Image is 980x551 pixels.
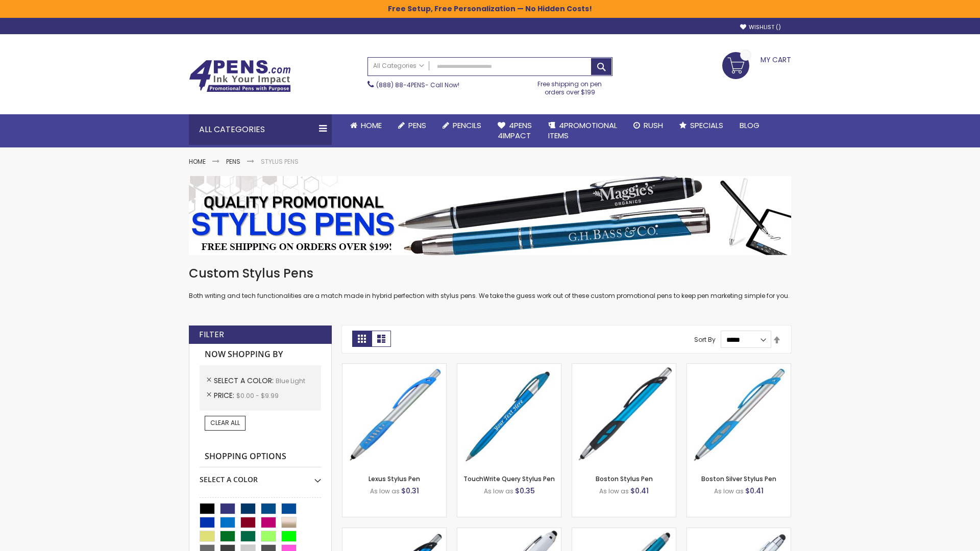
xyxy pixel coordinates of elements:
[376,81,425,89] a: (888) 88-4PENS
[740,120,759,131] span: Blog
[731,114,768,137] a: Blog
[236,391,279,400] span: $0.00 - $9.99
[342,363,446,372] a: Lexus Stylus Pen-Blue - Light
[189,265,791,300] div: Both writing and tech functionalities are a match made in hybrid perfection with stylus pens. We ...
[484,487,513,495] span: As low as
[226,157,240,166] a: Pens
[453,120,481,131] span: Pencils
[489,114,540,147] a: 4Pens4impact
[189,60,291,92] img: 4Pens Custom Pens and Promotional Products
[214,390,236,400] span: Price
[369,474,420,483] a: Lexus Stylus Pen
[390,114,434,137] a: Pens
[572,364,676,467] img: Boston Stylus Pen-Blue - Light
[644,120,663,131] span: Rush
[342,364,446,467] img: Lexus Stylus Pen-Blue - Light
[527,76,613,96] div: Free shipping on pen orders over $199
[625,114,671,137] a: Rush
[200,446,321,468] strong: Shopping Options
[596,474,653,483] a: Boston Stylus Pen
[361,120,382,131] span: Home
[352,331,372,347] strong: Grid
[342,528,446,536] a: Lexus Metallic Stylus Pen-Blue - Light
[276,377,305,385] span: Blue Light
[540,114,625,147] a: 4PROMOTIONALITEMS
[200,467,321,485] div: Select A Color
[687,364,791,467] img: Boston Silver Stylus Pen-Blue - Light
[671,114,731,137] a: Specials
[572,528,676,536] a: Lory Metallic Stylus Pen-Blue - Light
[200,344,321,365] strong: Now Shopping by
[740,23,781,31] a: Wishlist
[189,114,332,145] div: All Categories
[457,528,561,536] a: Kimberly Logo Stylus Pens-LT-Blue
[401,486,419,496] span: $0.31
[714,487,744,495] span: As low as
[701,474,776,483] a: Boston Silver Stylus Pen
[342,114,390,137] a: Home
[210,418,240,427] span: Clear All
[376,81,459,89] span: - Call Now!
[687,528,791,536] a: Silver Cool Grip Stylus Pen-Blue - Light
[434,114,489,137] a: Pencils
[690,120,723,131] span: Specials
[199,329,224,340] strong: Filter
[189,176,791,255] img: Stylus Pens
[457,363,561,372] a: TouchWrite Query Stylus Pen-Blue Light
[189,157,206,166] a: Home
[214,375,276,386] span: Select A Color
[498,120,532,141] span: 4Pens 4impact
[189,265,791,282] h1: Custom Stylus Pens
[694,335,716,344] label: Sort By
[630,486,649,496] span: $0.41
[687,363,791,372] a: Boston Silver Stylus Pen-Blue - Light
[599,487,629,495] span: As low as
[572,363,676,372] a: Boston Stylus Pen-Blue - Light
[745,486,764,496] span: $0.41
[463,474,555,483] a: TouchWrite Query Stylus Pen
[370,487,400,495] span: As low as
[205,416,246,430] a: Clear All
[457,364,561,467] img: TouchWrite Query Stylus Pen-Blue Light
[261,157,299,166] strong: Stylus Pens
[515,486,535,496] span: $0.35
[548,120,617,141] span: 4PROMOTIONAL ITEMS
[373,62,424,70] span: All Categories
[408,120,426,131] span: Pens
[368,58,429,74] a: All Categories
